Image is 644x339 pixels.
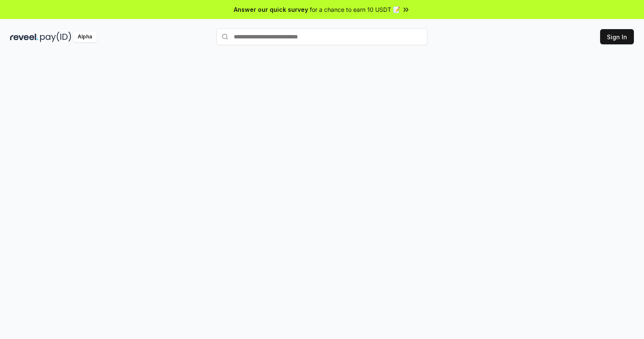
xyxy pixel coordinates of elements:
button: Sign In [600,29,634,44]
img: pay_id [40,32,71,42]
div: Alpha [73,32,97,42]
span: Answer our quick survey [234,5,308,14]
span: for a chance to earn 10 USDT 📝 [310,5,400,14]
img: reveel_dark [10,32,38,42]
